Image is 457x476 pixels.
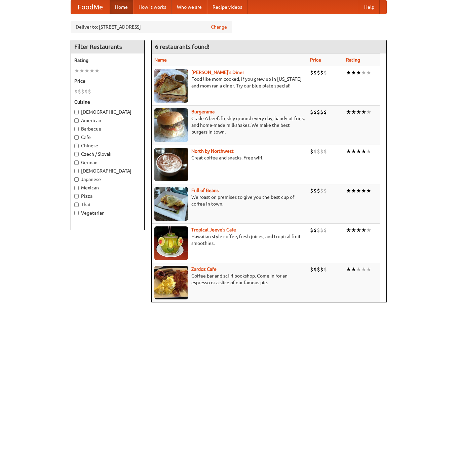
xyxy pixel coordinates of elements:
[154,148,188,181] img: north.jpg
[317,148,320,155] li: $
[74,109,141,115] label: [DEMOGRAPHIC_DATA]
[351,148,356,155] li: ★
[74,210,141,216] label: Vegetarian
[74,144,79,148] input: Chinese
[323,266,327,273] li: $
[346,57,360,63] a: Rating
[366,69,371,76] li: ★
[317,266,320,273] li: $
[154,115,305,135] p: Grade A beef, freshly ground every day, hand-cut fries, and home-made milkshakes. We make the bes...
[74,177,79,182] input: Japanese
[110,0,133,14] a: Home
[351,108,356,116] li: ★
[310,226,313,234] li: $
[89,67,94,74] li: ★
[191,109,215,114] a: Burgerama
[323,69,327,76] li: $
[191,227,236,232] a: Tropical Jeeve's Cafe
[317,226,320,234] li: $
[154,57,167,63] a: Name
[356,108,361,116] li: ★
[356,226,361,234] li: ★
[356,266,361,273] li: ★
[361,187,366,194] li: ★
[78,88,81,95] li: $
[154,194,305,207] p: We roast on premises to give you the best cup of coffee in town.
[320,148,323,155] li: $
[71,21,232,33] div: Deliver to: [STREET_ADDRESS]
[351,187,356,194] li: ★
[320,187,323,194] li: $
[74,99,141,105] h5: Cuisine
[346,266,351,273] li: ★
[154,226,188,260] img: jeeves.jpg
[320,226,323,234] li: $
[351,226,356,234] li: ★
[320,266,323,273] li: $
[361,69,366,76] li: ★
[346,69,351,76] li: ★
[74,67,79,74] li: ★
[74,201,141,208] label: Thai
[320,69,323,76] li: $
[88,88,91,95] li: $
[317,187,320,194] li: $
[317,108,320,116] li: $
[74,184,141,191] label: Mexican
[74,186,79,190] input: Mexican
[74,203,79,207] input: Thai
[191,188,219,193] b: Full of Beans
[154,272,305,286] p: Coffee bar and sci-fi bookshop. Come in for an espresso or a slice of our famous pie.
[79,67,84,74] li: ★
[361,108,366,116] li: ★
[346,187,351,194] li: ★
[313,108,317,116] li: $
[346,108,351,116] li: ★
[351,69,356,76] li: ★
[74,57,141,64] h5: Rating
[207,0,247,14] a: Recipe videos
[317,69,320,76] li: $
[74,78,141,84] h5: Price
[366,148,371,155] li: ★
[191,70,244,75] a: [PERSON_NAME]'s Diner
[310,187,313,194] li: $
[172,0,207,14] a: Who we are
[74,127,79,131] input: Barbecue
[74,110,79,114] input: [DEMOGRAPHIC_DATA]
[84,67,89,74] li: ★
[313,148,317,155] li: $
[366,226,371,234] li: ★
[154,154,305,161] p: Great coffee and snacks. Free wifi.
[74,135,79,140] input: Cafe
[366,187,371,194] li: ★
[361,266,366,273] li: ★
[191,148,234,154] b: North by Northwest
[361,148,366,155] li: ★
[154,187,188,221] img: beans.jpg
[310,108,313,116] li: $
[154,108,188,142] img: burgerama.jpg
[366,108,371,116] li: ★
[356,148,361,155] li: ★
[74,118,79,123] input: American
[351,266,356,273] li: ★
[155,43,210,50] ng-pluralize: 6 restaurants found!
[313,226,317,234] li: $
[361,226,366,234] li: ★
[133,0,172,14] a: How it works
[323,108,327,116] li: $
[74,88,78,95] li: $
[71,40,144,53] h4: Filter Restaurants
[74,142,141,149] label: Chinese
[356,187,361,194] li: ★
[74,159,141,166] label: German
[366,266,371,273] li: ★
[84,88,88,95] li: $
[191,266,217,272] a: Zardoz Cafe
[323,187,327,194] li: $
[313,187,317,194] li: $
[74,176,141,183] label: Japanese
[310,266,313,273] li: $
